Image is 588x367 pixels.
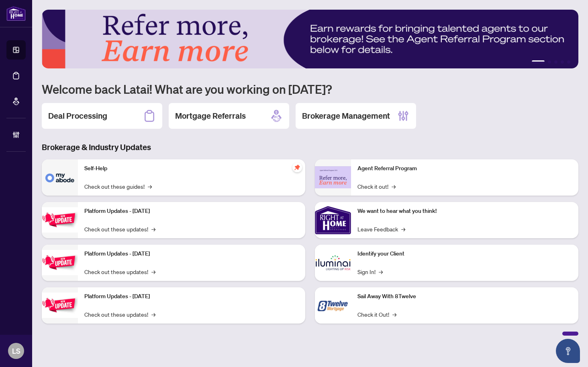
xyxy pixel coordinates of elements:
span: → [401,225,405,233]
img: logo [6,6,26,21]
h2: Brokerage Management [302,110,390,122]
button: Open asap [556,339,580,363]
a: Sign In!→ [357,267,383,276]
p: Agent Referral Program [357,164,572,173]
button: 5 [567,60,570,64]
a: Check out these updates!→ [84,267,155,276]
span: → [151,310,155,319]
a: Check out these updates!→ [84,225,155,233]
h2: Deal Processing [48,110,107,122]
p: Identify your Client [357,249,572,258]
p: Platform Updates - [DATE] [84,207,299,216]
p: Sail Away With 8Twelve [357,292,572,301]
span: → [151,267,155,276]
h2: Mortgage Referrals [175,110,246,122]
a: Leave Feedback→ [357,225,405,233]
button: 3 [554,60,557,64]
p: Self-Help [84,164,299,173]
img: Agent Referral Program [315,166,351,188]
img: Platform Updates - July 21, 2025 [42,207,78,233]
p: Platform Updates - [DATE] [84,249,299,258]
span: → [148,182,152,191]
button: 1 [532,60,545,64]
span: → [392,310,396,319]
span: LS [12,345,20,357]
p: Platform Updates - [DATE] [84,292,299,301]
h3: Brokerage & Industry Updates [42,142,578,153]
p: We want to hear what you think! [357,207,572,216]
img: Sail Away With 8Twelve [315,287,351,324]
button: 2 [548,60,551,64]
img: Platform Updates - July 8, 2025 [42,250,78,275]
img: We want to hear what you think! [315,202,351,238]
a: Check out these guides!→ [84,182,152,191]
img: Self-Help [42,159,78,196]
span: → [392,182,396,191]
h1: Welcome back Latai! What are you working on [DATE]? [42,81,578,97]
a: Check it Out!→ [357,310,396,319]
button: 4 [561,60,564,64]
a: Check out these updates!→ [84,310,155,319]
img: Platform Updates - June 23, 2025 [42,293,78,318]
img: Identify your Client [315,245,351,281]
span: pushpin [292,163,302,172]
a: Check it out!→ [357,182,396,191]
span: → [151,225,155,233]
span: → [379,267,383,276]
img: Slide 0 [42,10,578,68]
